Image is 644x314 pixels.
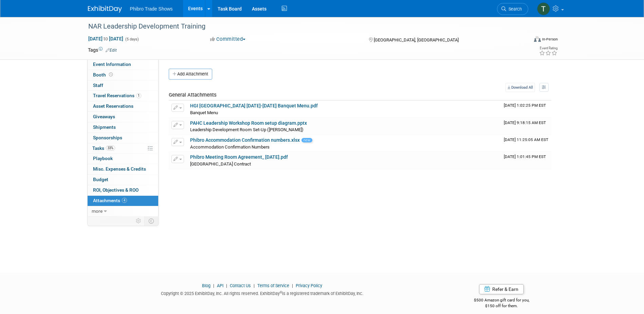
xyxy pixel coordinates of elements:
[447,293,556,309] div: $500 Amazon gift card for you,
[506,6,522,12] span: Search
[88,185,158,195] a: ROI, Objectives & ROO
[479,284,524,294] a: Refer & Earn
[122,198,127,203] span: 4
[88,59,158,70] a: Event Information
[106,145,115,151] span: 33%
[93,72,114,77] span: Booth
[88,206,158,216] a: more
[93,135,122,140] span: Sponsorships
[93,103,133,109] span: Asset Reservations
[93,83,103,88] span: Staff
[301,138,312,142] span: new
[217,283,223,288] a: API
[93,166,146,172] span: Misc. Expenses & Credits
[224,283,229,288] span: |
[93,114,115,119] span: Giveaways
[190,127,303,132] span: Leadership Development Room Set-Up ([PERSON_NAME])
[88,196,158,206] a: Attachments4
[534,36,541,42] img: Format-Inperson.png
[88,289,437,297] div: Copyright © 2025 ExhibitDay, Inc. All rights reserved. ExhibitDay is a registered trademark of Ex...
[252,283,256,288] span: |
[374,37,459,42] span: [GEOGRAPHIC_DATA], [GEOGRAPHIC_DATA]
[88,6,122,13] img: ExhibitDay
[169,92,217,98] span: General Attachments
[504,120,546,125] span: Upload Timestamp
[88,101,158,111] a: Asset Reservations
[280,291,282,294] sup: ®
[92,145,115,151] span: Tasks
[190,144,270,150] span: Accommodation Confirmation Numbers
[537,2,550,15] img: Tess Lehman
[92,208,103,214] span: more
[504,103,546,108] span: Upload Timestamp
[296,283,322,288] a: Privacy Policy
[88,36,124,42] span: [DATE] [DATE]
[136,93,141,98] span: 1
[497,3,528,15] a: Search
[202,283,210,288] a: Blog
[93,198,127,203] span: Attachments
[93,62,131,67] span: Event Information
[501,152,551,169] td: Upload Timestamp
[86,20,518,33] div: NAR Leadership Development Training
[211,283,216,288] span: |
[88,81,158,91] a: Staff
[501,135,551,152] td: Upload Timestamp
[88,175,158,185] a: Budget
[88,70,158,80] a: Booth
[190,110,218,115] span: Banquet Menu
[93,124,116,130] span: Shipments
[125,37,139,41] span: (5 days)
[190,120,307,126] a: PAHC Leadership Workshop Room setup diagram.pptx
[208,36,248,43] button: Committed
[504,154,546,159] span: Upload Timestamp
[505,83,535,92] a: Download All
[88,143,158,154] a: Tasks33%
[93,177,108,182] span: Budget
[169,69,212,80] button: Add Attachment
[93,187,139,193] span: ROI, Objectives & ROO
[103,36,109,41] span: to
[88,91,158,101] a: Travel Reservations1
[133,216,145,225] td: Personalize Event Tab Strip
[190,161,251,167] span: [GEOGRAPHIC_DATA] Contract
[190,154,288,160] a: Phibro Meeting Room Agreement_ [DATE].pdf
[108,72,114,77] span: Booth not reserved yet
[501,118,551,135] td: Upload Timestamp
[488,35,558,46] div: Event Format
[539,47,557,50] div: Event Rating
[501,101,551,118] td: Upload Timestamp
[190,137,300,143] a: Phibro Accommodation Confirmation numbers.xlsx
[88,133,158,143] a: Sponsorships
[88,112,158,122] a: Giveaways
[290,283,295,288] span: |
[106,48,117,53] a: Edit
[447,303,556,309] div: $150 off for them.
[504,137,548,142] span: Upload Timestamp
[230,283,251,288] a: Contact Us
[130,6,173,12] span: Phibro Trade Shows
[93,156,113,161] span: Playbook
[88,164,158,174] a: Misc. Expenses & Credits
[257,283,289,288] a: Terms of Service
[88,47,117,53] td: Tags
[144,216,158,225] td: Toggle Event Tabs
[88,154,158,164] a: Playbook
[93,93,141,98] span: Travel Reservations
[542,37,558,42] div: In-Person
[190,103,318,108] a: HGI [GEOGRAPHIC_DATA] [DATE]-[DATE] Banquet Menu.pdf
[88,122,158,133] a: Shipments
